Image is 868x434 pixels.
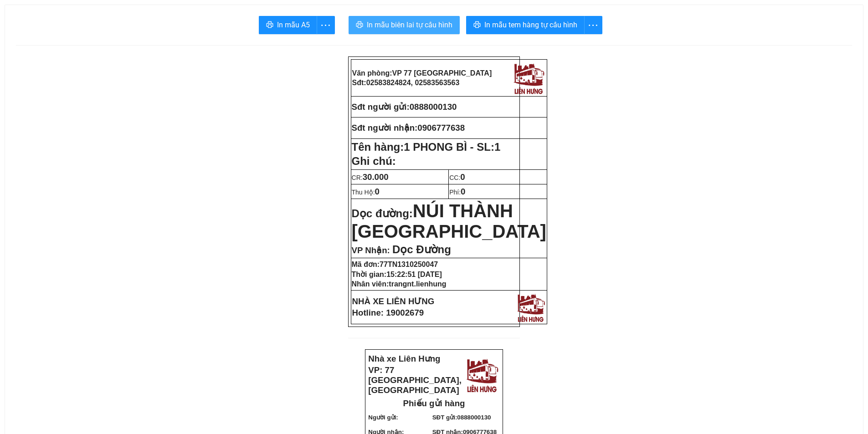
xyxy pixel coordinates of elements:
[266,21,273,30] span: printer
[404,141,500,153] span: 1 PHONG BÌ - SL:
[352,69,492,77] strong: Văn phòng:
[352,207,546,240] strong: Dọc đường:
[466,16,585,34] button: printerIn mẫu tem hàng tự cấu hình
[352,155,396,167] span: Ghi chú:
[484,19,577,31] span: In mẫu tem hàng tự cấu hình
[277,19,310,31] span: In mẫu A5
[386,271,442,278] span: 15:22:51 [DATE]
[375,187,380,196] span: 0
[363,172,389,182] span: 30.000
[317,20,334,31] span: more
[464,356,500,393] img: logo
[389,280,446,288] span: trangnt.lienhung
[449,189,465,196] span: Phí:
[392,69,492,77] span: VP 77 [GEOGRAPHIC_DATA]
[352,189,380,196] span: Thu Hộ:
[460,172,465,182] span: 0
[380,260,438,268] span: 77TN1310250047
[352,271,442,278] strong: Thời gian:
[449,174,465,181] span: CC:
[368,414,398,421] strong: Người gửi:
[352,174,389,181] span: CR:
[352,79,460,87] strong: Sđt:
[352,296,435,306] strong: NHÀ XE LIÊN HƯNG
[585,20,602,31] span: more
[392,243,451,255] span: Dọc Đường
[403,398,465,408] strong: Phiếu gửi hàng
[368,365,462,395] strong: VP: 77 [GEOGRAPHIC_DATA], [GEOGRAPHIC_DATA]
[349,16,460,34] button: printerIn mẫu biên lai tự cấu hình
[352,201,546,241] span: NÚI THÀNH [GEOGRAPHIC_DATA]
[352,308,424,317] strong: Hotline: 19002679
[352,141,501,153] strong: Tên hàng:
[317,16,335,34] button: more
[515,291,546,323] img: logo
[352,102,410,112] strong: Sđt người gửi:
[259,16,317,34] button: printerIn mẫu A5
[352,245,390,255] span: VP Nhận:
[368,354,440,363] strong: Nhà xe Liên Hưng
[352,123,418,133] strong: Sđt người nhận:
[352,260,438,268] strong: Mã đơn:
[352,280,447,288] strong: Nhân viên:
[432,414,491,421] strong: SĐT gửi:
[461,187,465,196] span: 0
[367,19,452,31] span: In mẫu biên lai tự cấu hình
[473,21,481,30] span: printer
[511,61,546,95] img: logo
[366,79,460,87] span: 02583824824, 02583563563
[417,123,465,133] span: 0906777638
[457,414,491,421] span: 0888000130
[356,21,363,30] span: printer
[584,16,602,34] button: more
[410,102,457,112] span: 0888000130
[494,141,500,153] span: 1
